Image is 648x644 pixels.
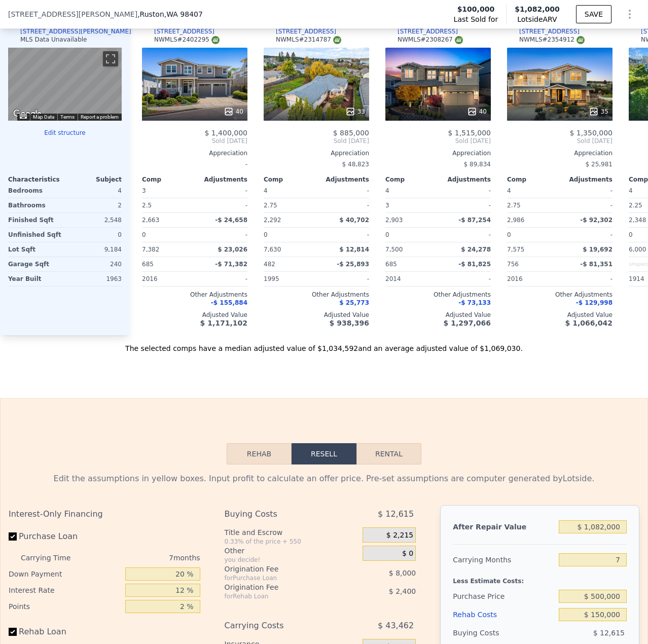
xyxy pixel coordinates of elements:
div: Comp [142,175,195,184]
button: Show Options [620,4,640,24]
button: Toggle fullscreen view [103,51,118,66]
img: NWMLS Logo [333,36,341,44]
div: 0.33% of the price + 550 [225,538,358,546]
span: Lotside ARV [515,14,560,24]
div: - [142,157,247,171]
div: Carrying Costs [225,617,337,635]
span: Sold [DATE] [264,137,369,145]
span: 2,348 [629,217,646,224]
span: $ 25,981 [586,161,613,168]
div: Adjustments [560,175,613,184]
div: [STREET_ADDRESS] [276,27,336,35]
a: [STREET_ADDRESS] [142,27,214,35]
span: $ 23,026 [218,246,247,253]
div: NWMLS # 2308267 [398,35,463,44]
span: 4 [264,187,268,194]
div: 33 [345,106,365,117]
div: 1963 [67,272,122,286]
div: - [440,184,491,198]
div: 9,184 [67,242,122,257]
div: Title and Escrow [225,527,358,538]
span: 756 [507,261,519,268]
div: NWMLS # 2402295 [154,35,220,44]
a: [STREET_ADDRESS] [264,27,336,35]
div: - [562,198,613,212]
span: $ 1,171,102 [200,319,247,327]
span: Sold [DATE] [385,137,491,145]
span: $1,082,000 [515,5,560,13]
span: [STREET_ADDRESS][PERSON_NAME] [8,9,137,19]
span: 2,903 [385,217,403,224]
div: - [562,272,613,286]
span: , WA 98407 [164,10,203,18]
div: Adjusted Value [142,311,247,319]
div: 240 [67,257,122,271]
a: [STREET_ADDRESS] [507,27,580,35]
div: - [318,198,369,212]
div: Less Estimate Costs: [453,569,627,587]
div: Carrying Time [21,550,87,566]
span: $ 938,396 [330,319,369,327]
div: Garage Sqft [8,257,63,271]
div: Purchase Price [453,587,555,605]
div: NWMLS # 2354912 [519,35,585,44]
div: Comp [264,175,316,184]
span: -$ 24,658 [215,217,247,224]
div: Rehab Costs [453,605,555,624]
span: $ 25,773 [339,299,369,306]
div: - [197,184,247,198]
div: - [318,184,369,198]
button: Map Data [33,114,54,121]
div: Buying Costs [453,624,555,642]
div: for Rehab Loan [225,592,337,600]
div: [STREET_ADDRESS] [398,27,458,35]
div: Map [8,48,122,121]
span: 4 [629,187,633,194]
div: Adjusted Value [264,311,369,319]
div: After Repair Value [453,518,555,536]
div: 2016 [507,272,558,286]
span: 482 [264,261,275,268]
div: Adjusted Value [385,311,491,319]
div: Characteristics [8,175,65,184]
button: Rehab [227,443,292,464]
div: [STREET_ADDRESS] [519,27,580,35]
div: - [562,228,613,242]
span: 685 [385,261,397,268]
span: $100,000 [457,4,495,14]
a: [STREET_ADDRESS] [385,27,458,35]
img: NWMLS Logo [211,36,220,44]
span: 3 [142,187,146,194]
div: for Purchase Loan [225,574,337,582]
div: 7 months [91,550,200,566]
div: Interest Rate [9,582,121,598]
span: 7,630 [264,246,281,253]
div: Year Built [8,272,63,286]
div: Points [9,598,121,615]
span: 0 [385,231,389,238]
div: Buying Costs [225,505,337,523]
div: Bathrooms [8,198,63,212]
span: -$ 87,254 [458,217,491,224]
div: you decide! [225,556,358,564]
div: NWMLS # 2314787 [276,35,341,44]
div: 40 [224,106,243,117]
div: 35 [589,106,608,117]
span: $ 12,814 [339,246,369,253]
div: Adjustments [438,175,491,184]
span: $ 1,297,066 [444,319,491,327]
span: $ 89,834 [464,161,491,168]
a: Open this area in Google Maps (opens a new window) [11,108,44,121]
span: -$ 25,893 [337,261,369,268]
span: $ 40,702 [339,217,369,224]
span: $ 12,615 [593,629,625,637]
button: Rental [356,443,421,464]
div: Subject [65,175,122,184]
div: MLS Data Unavailable [20,35,87,44]
span: 685 [142,261,154,268]
button: Keyboard shortcuts [20,114,27,119]
span: -$ 155,884 [211,299,247,306]
span: $ 1,066,042 [565,319,613,327]
div: Bedrooms [8,184,63,198]
span: $ 0 [402,549,413,558]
